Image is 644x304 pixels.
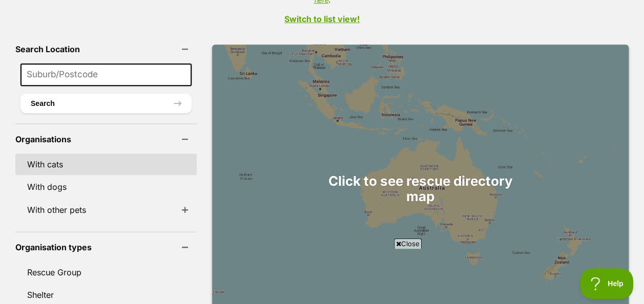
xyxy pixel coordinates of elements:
iframe: Help Scout Beacon - Open [580,268,634,299]
input: Suburb/Postcode [20,63,192,86]
header: Organisations [15,135,197,144]
header: Organisation types [15,243,197,252]
span: Close [394,238,422,249]
li: With other pets [15,199,197,221]
a: With dogs [15,176,197,198]
iframe: Advertisement [74,253,571,299]
header: Search Location [15,45,197,54]
button: Search [20,94,192,113]
a: Rescue Group [15,262,197,283]
a: With cats [15,154,197,175]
